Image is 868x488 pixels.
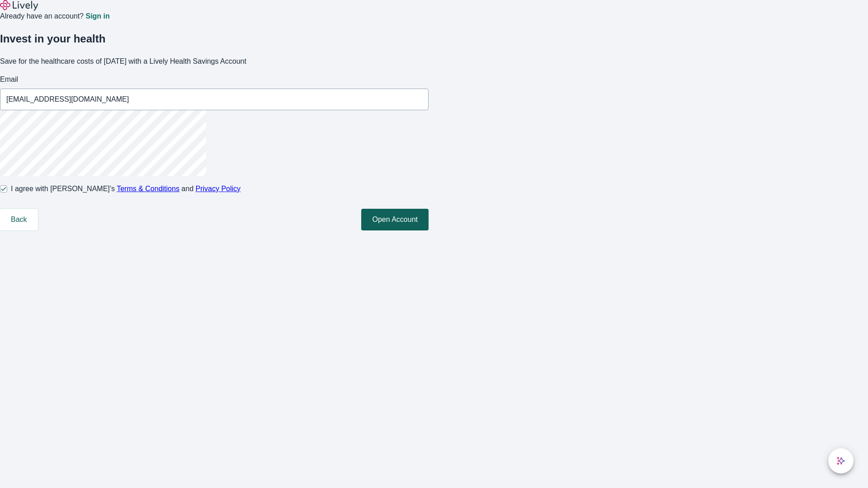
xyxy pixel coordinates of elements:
span: I agree with [PERSON_NAME]’s and [11,183,241,194]
button: chat [828,448,854,474]
a: Sign in [85,13,109,20]
svg: Lively AI Assistant [836,456,845,465]
a: Terms & Conditions [117,185,179,192]
a: Privacy Policy [196,185,241,192]
button: Open Account [361,209,429,230]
